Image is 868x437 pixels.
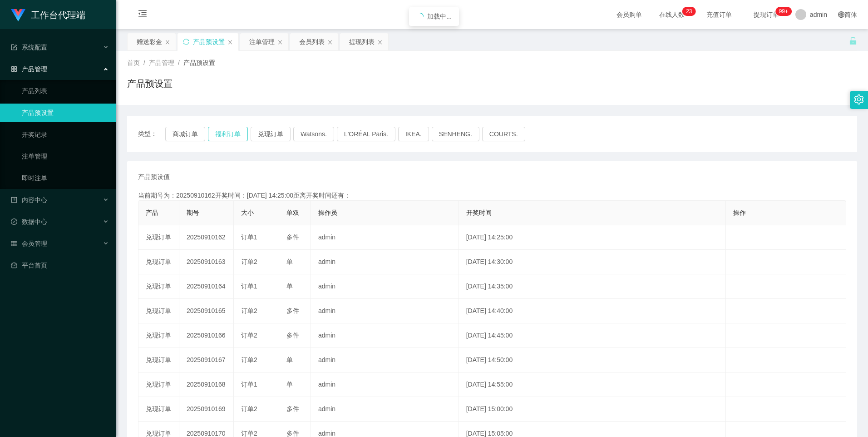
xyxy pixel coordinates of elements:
[459,372,726,397] td: [DATE] 14:55:00
[241,332,257,339] span: 订单2
[286,381,293,388] span: 单
[22,82,109,100] a: 产品列表
[311,348,459,372] td: admin
[138,274,179,299] td: 兑现订单
[311,323,459,348] td: admin
[138,323,179,348] td: 兑现订单
[459,225,726,250] td: [DATE] 14:25:00
[11,44,17,50] i: 图标: form
[11,196,47,204] span: 内容中心
[311,397,459,422] td: admin
[137,33,162,50] div: 赠送彩金
[187,209,199,216] span: 期号
[138,172,170,182] span: 产品预设值
[311,372,459,397] td: admin
[241,283,257,290] span: 订单1
[165,40,170,45] i: 图标: close
[227,40,233,45] i: 图标: close
[138,397,179,422] td: 兑现订单
[427,13,452,20] span: 加载中...
[183,39,189,45] i: 图标: sync
[178,59,180,66] span: /
[241,356,257,363] span: 订单2
[179,274,234,299] td: 20250910164
[11,11,85,18] a: 工作台代理端
[251,127,291,141] button: 兑现订单
[286,405,299,412] span: 多件
[127,59,140,66] span: 首页
[165,127,205,141] button: 商城订单
[22,169,109,187] a: 即时注单
[655,11,689,18] span: 在线人数
[179,250,234,274] td: 20250910163
[286,233,299,241] span: 多件
[286,356,293,363] span: 单
[459,397,726,422] td: [DATE] 15:00:00
[277,40,283,45] i: 图标: close
[241,430,257,437] span: 订单2
[193,33,225,50] div: 产品预设置
[143,59,145,66] span: /
[377,40,383,45] i: 图标: close
[838,11,844,18] i: 图标: global
[311,299,459,323] td: admin
[11,9,25,22] img: logo.9652507e.png
[286,307,299,314] span: 多件
[749,11,784,18] span: 提现订单
[11,66,17,72] i: 图标: appstore-o
[11,197,17,203] i: 图标: profile
[11,218,47,225] span: 数据中心
[286,430,299,437] span: 多件
[179,348,234,372] td: 20250910167
[318,209,337,216] span: 操作员
[241,209,254,216] span: 大小
[241,381,257,388] span: 订单1
[127,77,173,90] h1: 产品预设置
[432,127,479,141] button: SENHENG.
[482,127,525,141] button: COURTS.
[241,405,257,412] span: 订单2
[459,323,726,348] td: [DATE] 14:45:00
[459,299,726,323] td: [DATE] 14:40:00
[311,274,459,299] td: admin
[849,37,857,45] i: 图标: unlock
[11,256,109,274] a: 图标: dashboard平台首页
[689,7,692,16] p: 3
[179,372,234,397] td: 20250910168
[22,125,109,144] a: 开奖记录
[241,233,257,241] span: 订单1
[299,33,325,50] div: 会员列表
[179,323,234,348] td: 20250910166
[702,11,736,18] span: 充值订单
[466,209,492,216] span: 开奖时间
[286,332,299,339] span: 多件
[349,33,375,50] div: 提现列表
[249,33,275,50] div: 注单管理
[179,225,234,250] td: 20250910162
[22,147,109,165] a: 注单管理
[22,104,109,122] a: 产品预设置
[686,7,689,16] p: 2
[11,65,47,73] span: 产品管理
[682,7,695,16] sup: 23
[179,299,234,323] td: 20250910165
[11,44,47,51] span: 系统配置
[459,250,726,274] td: [DATE] 14:30:00
[146,209,158,216] span: 产品
[241,258,257,265] span: 订单2
[138,127,165,141] span: 类型：
[733,209,746,216] span: 操作
[459,274,726,299] td: [DATE] 14:35:00
[286,258,293,265] span: 单
[398,127,429,141] button: IKEA.
[311,250,459,274] td: admin
[138,372,179,397] td: 兑现订单
[138,191,846,200] div: 当前期号为：20250910162开奖时间：[DATE] 14:25:00距离开奖时间还有：
[183,59,215,66] span: 产品预设置
[459,348,726,372] td: [DATE] 14:50:00
[327,40,333,45] i: 图标: close
[11,240,47,247] span: 会员管理
[179,397,234,422] td: 20250910169
[416,13,424,20] i: icon: loading
[138,348,179,372] td: 兑现订单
